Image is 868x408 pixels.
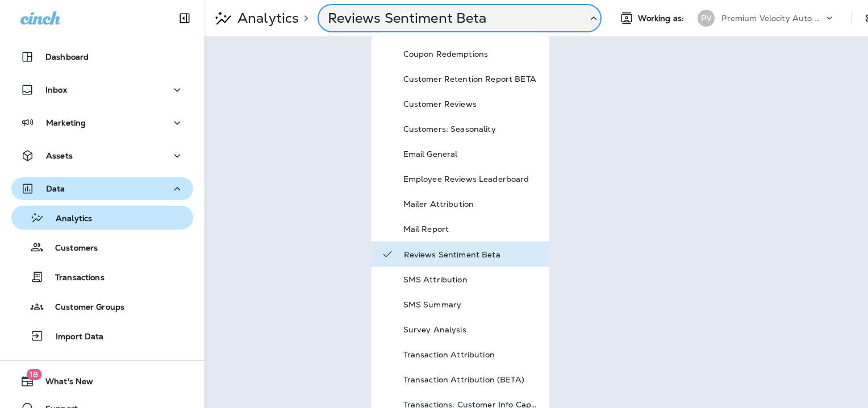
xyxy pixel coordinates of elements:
[45,85,67,94] p: Inbox
[299,14,308,23] p: >
[11,45,193,68] button: Dashboard
[44,273,105,284] p: Transactions
[46,118,86,127] p: Marketing
[11,235,193,259] button: Customers
[45,52,89,61] p: Dashboard
[11,265,193,289] button: Transactions
[403,199,540,209] p: Mailer Attribution
[638,14,686,23] span: Working as:
[11,370,193,393] button: 18What's New
[403,74,540,84] p: Customer Retention Report BETA
[44,214,92,224] p: Analytics
[46,151,73,160] p: Assets
[44,302,124,313] p: Customer Groups
[44,332,104,343] p: Import Data
[403,149,540,159] p: Email General
[403,300,540,309] p: SMS Summary
[403,375,540,384] p: Transaction Attribution (BETA)
[11,144,193,167] button: Assets
[34,377,93,390] span: What's New
[403,49,540,59] p: Coupon Redemptions
[403,350,540,359] p: Transaction Attribution
[11,78,193,101] button: Inbox
[403,124,540,134] p: Customers: Seasonality
[403,174,540,184] p: Employee Reviews Leaderboard
[233,10,299,27] p: Analytics
[403,99,540,109] p: Customer Reviews
[403,275,540,284] p: SMS Attribution
[44,243,98,254] p: Customers
[721,14,824,23] p: Premium Velocity Auto dba Jiffy Lube
[11,206,193,230] button: Analytics
[26,369,41,380] span: 18
[11,324,193,348] button: Import Data
[404,249,540,259] p: Reviews Sentiment Beta
[698,10,715,27] div: PV
[403,325,540,334] p: Survey Analysis
[11,111,193,134] button: Marketing
[46,184,65,193] p: Data
[169,7,201,30] button: Collapse Sidebar
[403,224,540,234] p: Mail Report
[11,177,193,200] button: Data
[328,10,578,27] p: Reviews Sentiment Beta
[11,294,193,318] button: Customer Groups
